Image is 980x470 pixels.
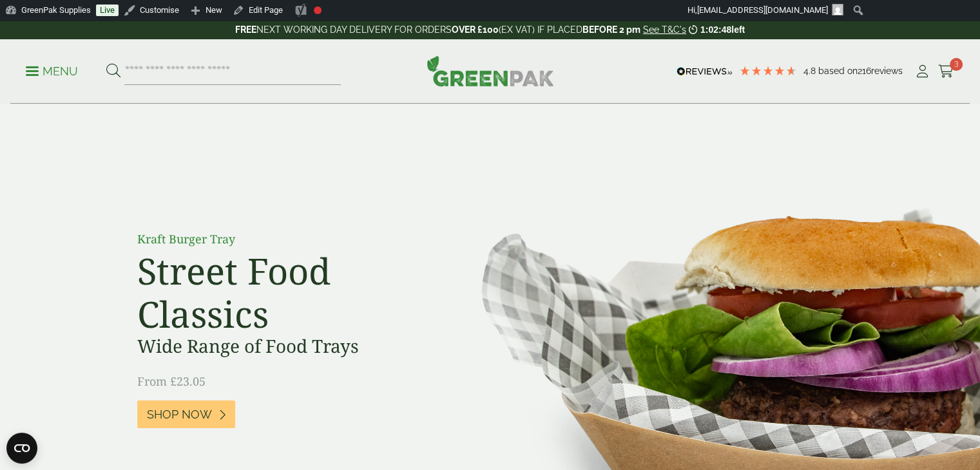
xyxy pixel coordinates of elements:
a: Shop Now [137,400,235,428]
span: 216 [858,66,871,76]
span: left [731,24,745,35]
a: 3 [938,62,954,81]
button: Open CMP widget [6,433,37,464]
i: My Account [914,65,930,78]
strong: FREE [235,24,256,35]
span: [EMAIL_ADDRESS][DOMAIN_NAME] [697,5,828,15]
p: Kraft Burger Tray [137,230,427,248]
i: Cart [938,65,954,78]
img: REVIEWS.io [677,67,733,76]
span: From £23.05 [137,373,206,389]
a: See T&C's [643,24,686,35]
img: GreenPak Supplies [427,55,554,86]
span: Shop Now [147,408,212,422]
span: 4.8 [803,66,818,76]
strong: OVER £100 [452,24,499,35]
strong: BEFORE 2 pm [582,24,640,35]
span: reviews [871,66,903,76]
div: 4.79 Stars [739,65,797,77]
span: 1:02:48 [700,24,731,35]
a: Live [96,5,119,16]
a: Menu [26,64,78,77]
h3: Wide Range of Food Trays [137,335,427,357]
span: Based on [818,66,858,76]
span: 3 [950,58,963,71]
div: Focus keyphrase not set [314,6,322,14]
h2: Street Food Classics [137,249,427,335]
p: Menu [26,64,78,79]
